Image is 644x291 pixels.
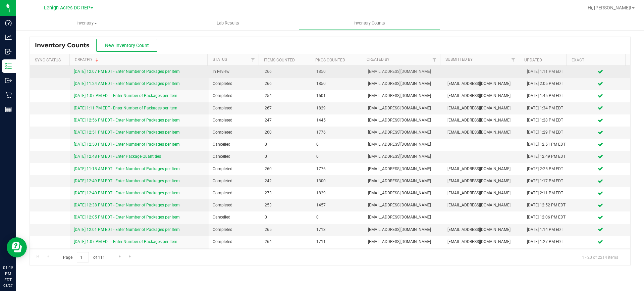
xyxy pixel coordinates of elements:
[265,81,308,87] span: 266
[368,81,439,87] span: [EMAIL_ADDRESS][DOMAIN_NAME]
[524,58,542,62] a: Updated
[507,54,519,65] a: Filter
[368,153,439,160] span: [EMAIL_ADDRESS][DOMAIN_NAME]
[96,39,157,52] button: New Inventory Count
[527,227,567,233] div: [DATE] 1:14 PM EDT
[74,179,180,183] a: [DATE] 12:49 PM EDT - Enter Number of Packages per Item
[527,93,567,99] div: [DATE] 1:45 PM EDT
[368,141,439,148] span: [EMAIL_ADDRESS][DOMAIN_NAME]
[213,57,227,62] a: Status
[368,105,439,111] span: [EMAIL_ADDRESS][DOMAIN_NAME]
[264,58,295,62] a: Items Counted
[527,105,567,111] div: [DATE] 1:34 PM EDT
[213,105,256,111] span: Completed
[75,57,100,62] a: Created
[213,202,256,208] span: Completed
[44,5,90,11] span: Lehigh Acres DC REP
[447,105,519,111] span: [EMAIL_ADDRESS][DOMAIN_NAME]
[213,214,256,221] span: Cancelled
[527,190,567,196] div: [DATE] 2:11 PM EDT
[447,190,519,196] span: [EMAIL_ADDRESS][DOMAIN_NAME]
[248,54,259,65] a: Filter
[527,153,567,160] div: [DATE] 12:49 PM EDT
[316,153,360,160] span: 0
[265,129,308,136] span: 260
[265,93,308,99] span: 254
[316,202,360,208] span: 1457
[74,81,180,86] a: [DATE] 11:24 AM EDT - Enter Number of Packages per Item
[527,178,567,184] div: [DATE] 1:17 PM EDT
[447,227,519,233] span: [EMAIL_ADDRESS][DOMAIN_NAME]
[74,191,180,195] a: [DATE] 12:40 PM EDT - Enter Number of Packages per Item
[316,239,360,245] span: 1711
[316,81,360,87] span: 1850
[368,93,439,99] span: [EMAIL_ADDRESS][DOMAIN_NAME]
[213,68,256,75] span: In Review
[447,129,519,136] span: [EMAIL_ADDRESS][DOMAIN_NAME]
[125,252,135,261] a: Go to the last page
[368,239,439,245] span: [EMAIL_ADDRESS][DOMAIN_NAME]
[5,34,12,41] inline-svg: Analytics
[74,118,180,123] a: [DATE] 12:56 PM EDT - Enter Number of Packages per Item
[5,77,12,84] inline-svg: Outbound
[265,190,308,196] span: 273
[213,117,256,124] span: Completed
[265,202,308,208] span: 253
[447,239,519,245] span: [EMAIL_ADDRESS][DOMAIN_NAME]
[74,130,180,135] a: [DATE] 12:51 PM EDT - Enter Number of Packages per Item
[213,227,256,233] span: Completed
[368,190,439,196] span: [EMAIL_ADDRESS][DOMAIN_NAME]
[265,105,308,111] span: 267
[213,153,256,160] span: Cancelled
[527,68,567,75] div: [DATE] 1:11 PM EDT
[213,81,256,87] span: Completed
[447,81,519,87] span: [EMAIL_ADDRESS][DOMAIN_NAME]
[74,166,180,171] a: [DATE] 11:18 AM EDT - Enter Number of Packages per Item
[368,202,439,208] span: [EMAIL_ADDRESS][DOMAIN_NAME]
[316,190,360,196] span: 1829
[316,141,360,148] span: 0
[265,239,308,245] span: 264
[265,166,308,172] span: 260
[77,252,89,262] input: 1
[368,178,439,184] span: [EMAIL_ADDRESS][DOMAIN_NAME]
[429,54,440,65] a: Filter
[115,252,124,261] a: Go to the next page
[265,178,308,184] span: 242
[265,153,308,160] span: 0
[527,81,567,87] div: [DATE] 2:05 PM EDT
[368,227,439,233] span: [EMAIL_ADDRESS][DOMAIN_NAME]
[447,202,519,208] span: [EMAIL_ADDRESS][DOMAIN_NAME]
[527,166,567,172] div: [DATE] 2:25 PM EDT
[74,215,180,220] a: [DATE] 12:05 PM EDT - Enter Number of Packages per Item
[3,265,13,283] p: 01:15 PM EDT
[447,93,519,99] span: [EMAIL_ADDRESS][DOMAIN_NAME]
[316,166,360,172] span: 1776
[316,93,360,99] span: 1501
[316,227,360,233] span: 1713
[344,20,394,26] span: Inventory Counts
[447,166,519,172] span: [EMAIL_ADDRESS][DOMAIN_NAME]
[3,283,13,288] p: 08/27
[213,178,256,184] span: Completed
[527,117,567,124] div: [DATE] 1:28 PM EDT
[368,166,439,172] span: [EMAIL_ADDRESS][DOMAIN_NAME]
[213,141,256,148] span: Cancelled
[368,214,439,221] span: [EMAIL_ADDRESS][DOMAIN_NAME]
[316,178,360,184] span: 1300
[213,239,256,245] span: Completed
[588,5,631,10] span: Hi, [PERSON_NAME]!
[447,117,519,124] span: [EMAIL_ADDRESS][DOMAIN_NAME]
[213,166,256,172] span: Completed
[74,142,180,147] a: [DATE] 12:50 PM EDT - Enter Number of Packages per Item
[265,214,308,221] span: 0
[447,178,519,184] span: [EMAIL_ADDRESS][DOMAIN_NAME]
[367,57,389,62] a: Created By
[105,43,149,48] span: New Inventory Count
[5,63,12,69] inline-svg: Inventory
[566,54,625,66] th: Exact
[208,20,248,26] span: Lab Results
[35,42,96,49] span: Inventory Counts
[265,141,308,148] span: 0
[527,141,567,148] div: [DATE] 12:51 PM EDT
